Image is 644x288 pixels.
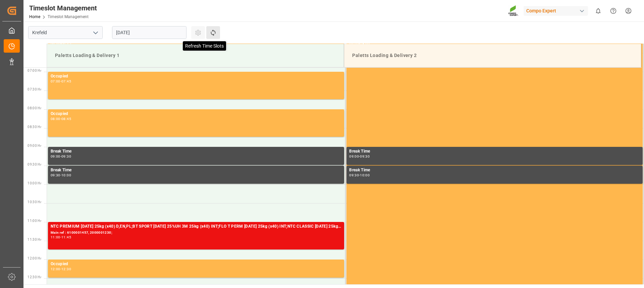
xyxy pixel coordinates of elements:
span: 12:30 Hr [28,275,41,279]
div: 11:00 [51,236,60,239]
div: Timeslot Management [29,3,97,13]
button: Help Center [606,3,621,18]
div: - [60,80,61,83]
span: 07:00 Hr [28,69,41,72]
div: Occupied [51,73,341,80]
div: Break Time [349,148,640,155]
div: Break Time [51,167,341,174]
span: 10:30 Hr [28,200,41,204]
span: 08:00 Hr [28,106,41,110]
div: Occupied [51,111,341,117]
div: 09:00 [349,155,359,158]
span: 09:30 Hr [28,163,41,166]
span: 10:00 Hr [28,181,41,185]
div: 08:45 [61,117,71,120]
div: 09:00 [51,155,60,158]
div: - [60,117,61,120]
span: 09:00 Hr [28,144,41,148]
div: 09:30 [61,155,71,158]
div: 09:30 [360,155,370,158]
img: Screenshot%202023-09-29%20at%2010.02.21.png_1712312052.png [508,5,519,17]
div: - [60,268,61,271]
span: 12:00 Hr [28,256,41,260]
div: 11:45 [61,236,71,239]
input: Type to search/select [28,26,103,39]
div: 12:00 [51,268,60,271]
div: - [359,155,360,158]
div: 10:00 [61,174,71,177]
div: 09:30 [51,174,60,177]
div: 09:30 [349,174,359,177]
div: Break Time [349,167,640,174]
div: - [60,155,61,158]
div: - [60,174,61,177]
div: Paletts Loading & Delivery 1 [52,49,338,62]
div: 12:30 [61,268,71,271]
div: - [60,236,61,239]
button: open menu [90,27,100,38]
div: 10:00 [360,174,370,177]
a: Home [29,14,40,19]
div: NTC PREMIUM [DATE] 25kg (x40) D,EN,PL;BT SPORT [DATE] 25%UH 3M 25kg (x40) INT;FLO T PERM [DATE] 2... [51,223,341,230]
span: 11:30 Hr [28,238,41,241]
div: Main ref : 6100001457, 2000001230; [51,230,341,236]
div: 08:00 [51,117,60,120]
button: show 0 new notifications [591,3,606,18]
span: 08:30 Hr [28,125,41,129]
div: 07:00 [51,80,60,83]
div: Break Time [51,148,341,155]
div: Paletts Loading & Delivery 2 [350,49,636,62]
div: Compo Expert [524,6,588,16]
span: 11:00 Hr [28,219,41,223]
div: 07:45 [61,80,71,83]
span: 07:30 Hr [28,88,41,91]
div: Occupied [51,261,341,268]
div: - [359,174,360,177]
input: DD.MM.YYYY [112,26,186,39]
button: Compo Expert [524,4,591,17]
